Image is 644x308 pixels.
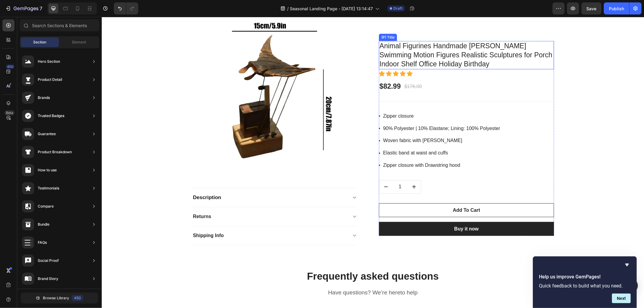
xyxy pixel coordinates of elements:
button: 7 [2,2,45,14]
h1: Animal Figurines Handmade [PERSON_NAME] Swimming Motion Figures Realistic Sculptures for Porch In... [277,24,452,52]
div: Social Proof [38,258,59,264]
div: Publish [609,5,624,12]
span: Seasonal Landing Page - [DATE] 13:14:47 [290,5,373,12]
button: Save [582,2,601,14]
div: 450 [72,295,83,301]
div: 450 [6,64,14,69]
button: increment [306,164,319,176]
div: How to use [38,167,57,173]
div: FAQs [38,240,47,246]
p: Zipper closure with Drawstring hood [281,144,358,153]
input: quantity [291,164,306,176]
button: Buy it now [277,205,452,219]
p: Have questions? We’re hereto help [91,272,452,280]
div: Testimonials [38,185,59,191]
p: Quick feedback to build what you need. [539,283,631,289]
div: (P) Title [278,18,294,23]
button: Browse Library450 [21,293,98,303]
span: Section [34,40,46,45]
div: Beta [5,110,14,115]
p: Elastic band at waist and cuffs [281,132,346,141]
button: Next question [612,294,631,303]
p: 90% Polyester | 10% Elastane; Lining: 100% Polyester [281,107,399,116]
span: Draft [393,6,402,11]
div: Brand Story [38,276,58,282]
div: Guarantee [38,131,56,137]
div: $82.99 [277,65,300,75]
div: Add To Cart [351,190,378,197]
button: Publish [604,2,629,14]
p: 7 [40,5,42,12]
div: Undo/Redo [114,2,138,14]
div: Help us improve GemPages! [539,261,631,303]
div: Compare [38,203,54,209]
div: Hero Section [38,59,60,65]
p: Woven fabric with [PERSON_NAME] [281,119,360,128]
div: Buy it now [353,208,377,216]
div: Trusted Badges [38,113,64,119]
span: Element [72,40,86,45]
input: Search Sections & Elements [20,19,99,31]
span: Browse Library [43,295,69,301]
span: Save [587,6,597,11]
div: Product Detail [38,77,62,83]
div: Product Breakdown [38,149,72,155]
p: Zipper closure [281,95,312,104]
span: / [287,5,289,12]
button: Add To Cart [277,186,452,200]
div: Bundle [38,221,50,227]
button: decrement [277,164,291,176]
div: Brands [38,95,50,101]
iframe: Design area [102,17,644,308]
h2: Help us improve GemPages! [539,273,631,281]
button: Hide survey [623,261,631,268]
p: Frequently asked questions [91,253,452,266]
div: $176.00 [302,65,321,74]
